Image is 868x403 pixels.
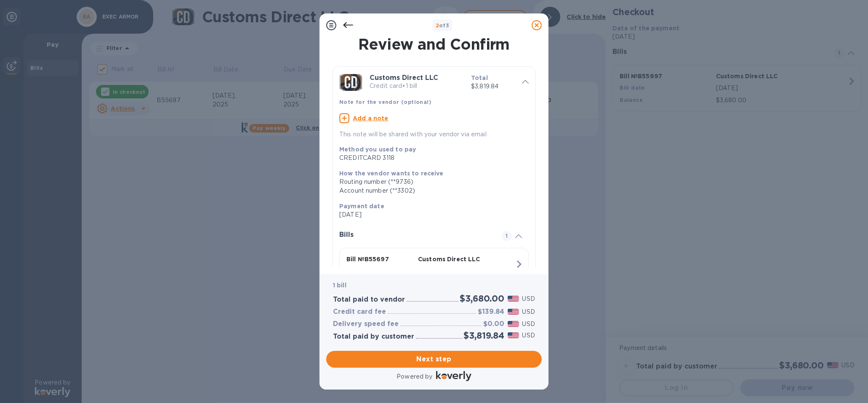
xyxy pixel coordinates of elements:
[370,82,464,90] p: Credit card • 1 bill
[330,35,538,53] h1: Review and Confirm
[339,186,522,195] div: Account number (**3302)
[483,320,504,328] h3: $0.00
[346,268,372,274] b: Bill date
[339,210,522,219] p: [DATE]
[502,231,512,241] span: 1
[339,178,522,186] div: Routing number (**9736)
[508,321,519,327] img: USD
[339,203,384,209] b: Payment date
[471,74,488,81] b: Total
[333,354,535,364] span: Next step
[339,99,431,105] b: Note for the vendor (optional)
[339,231,492,239] h3: Bills
[326,351,542,368] button: Next step
[353,115,389,122] u: Add a note
[464,330,504,341] h2: $3,819.84
[370,74,438,82] b: Customs Direct LLC
[339,74,529,139] div: Customs Direct LLCCredit card•1 billTotal$3,819.84Note for the vendor (optional)Add a noteThis no...
[339,130,529,139] p: This note will be shared with your vendor via email
[333,296,405,304] h3: Total paid to vendor
[339,154,522,162] div: CREDITCARD 3118
[333,282,346,289] b: 1 bill
[333,320,399,328] h3: Delivery speed fee
[339,248,529,295] button: Bill №B55697Customs Direct LLCBill date[DATE]
[339,146,416,153] b: Method you used to pay
[436,371,471,381] img: Logo
[436,22,450,29] b: of 3
[436,22,439,29] span: 2
[418,255,486,263] p: Customs Direct LLC
[522,331,535,340] p: USD
[471,82,515,91] p: $3,819.84
[339,170,444,177] b: How the vendor wants to receive
[508,309,519,315] img: USD
[508,332,519,338] img: USD
[522,294,535,303] p: USD
[508,296,519,302] img: USD
[346,255,415,263] p: Bill № B55697
[522,320,535,329] p: USD
[333,333,414,341] h3: Total paid by customer
[333,308,386,316] h3: Credit card fee
[522,308,535,316] p: USD
[397,372,432,381] p: Powered by
[460,293,504,304] h2: $3,680.00
[418,267,515,276] p: [DATE]
[478,308,504,316] h3: $139.84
